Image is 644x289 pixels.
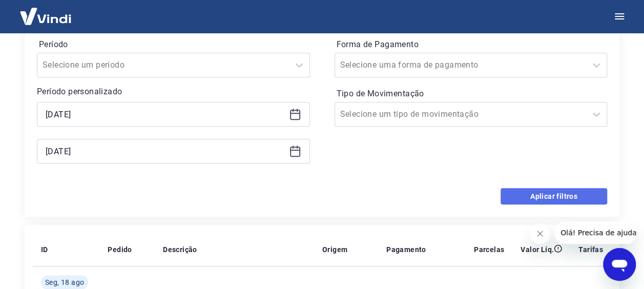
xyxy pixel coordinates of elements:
p: Pedido [108,244,132,255]
p: Período personalizado [37,86,310,98]
p: Descrição [163,244,197,255]
button: Aplicar filtros [501,188,607,204]
label: Forma de Pagamento [337,38,606,51]
input: Data final [46,143,285,159]
iframe: Mensagem da empresa [554,221,636,244]
p: ID [41,244,48,255]
img: Vindi [12,1,79,32]
input: Data inicial [46,107,285,122]
span: Seg, 18 ago [45,277,84,287]
span: Olá! Precisa de ajuda? [6,7,86,15]
p: Origem [322,244,347,255]
p: Parcelas [474,244,504,255]
label: Tipo de Movimentação [337,88,606,100]
iframe: Fechar mensagem [530,223,550,244]
iframe: Botão para abrir a janela de mensagens [603,248,636,281]
p: Pagamento [386,244,426,255]
p: Valor Líq. [521,244,554,255]
label: Período [39,38,308,51]
p: Tarifas [578,244,603,255]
